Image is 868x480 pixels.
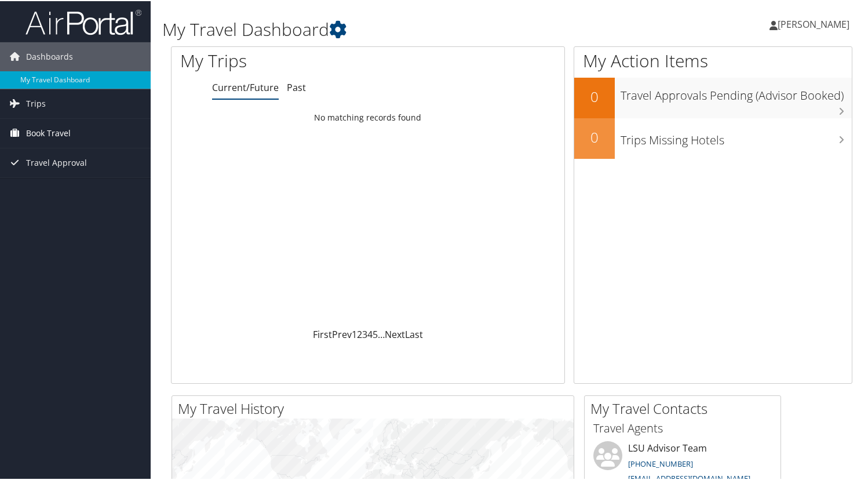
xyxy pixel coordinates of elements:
[405,327,423,340] a: Last
[162,16,628,41] h1: My Travel Dashboard
[385,327,405,340] a: Next
[26,118,71,147] span: Book Travel
[574,77,852,117] a: 0Travel Approvals Pending (Advisor Booked)
[621,125,852,147] h3: Trips Missing Hotels
[574,86,615,106] h2: 0
[26,147,87,176] span: Travel Approval
[621,81,852,103] h3: Travel Approvals Pending (Advisor Booked)
[769,6,861,41] a: [PERSON_NAME]
[357,327,362,340] a: 2
[593,419,772,435] h3: Travel Agents
[574,48,852,72] h1: My Action Items
[352,327,357,340] a: 1
[378,327,385,340] span: …
[778,17,849,30] span: [PERSON_NAME]
[172,106,564,127] td: No matching records found
[287,80,306,93] a: Past
[362,327,367,340] a: 3
[590,398,781,417] h2: My Travel Contacts
[373,327,378,340] a: 5
[178,398,574,417] h2: My Travel History
[574,126,615,146] h2: 0
[574,117,852,158] a: 0Trips Missing Hotels
[628,457,693,468] a: [PHONE_NUMBER]
[26,41,73,70] span: Dashboards
[212,80,279,93] a: Current/Future
[332,327,352,340] a: Prev
[25,8,141,35] img: airportal-logo.png
[26,88,46,117] span: Trips
[180,48,392,72] h1: My Trips
[313,327,332,340] a: First
[367,327,373,340] a: 4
